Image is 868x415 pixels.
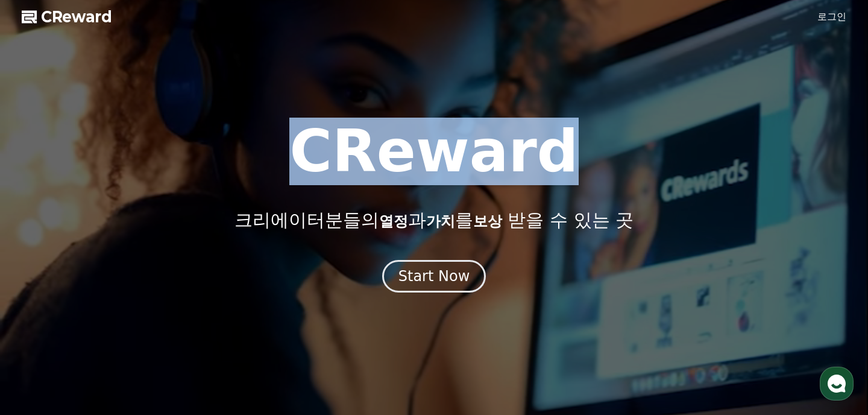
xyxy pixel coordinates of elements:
[382,272,486,284] a: Start Now
[38,333,45,343] span: 홈
[22,7,112,27] a: CReward
[4,315,80,345] a: 홈
[41,7,112,27] span: CReward
[80,315,156,345] a: 대화
[473,213,502,230] span: 보상
[186,333,201,343] span: 설정
[110,334,125,343] span: 대화
[426,213,455,230] span: 가치
[234,209,634,231] p: 크리에이터분들의 과 를 받을 수 있는 곳
[379,213,408,230] span: 열정
[817,10,846,24] a: 로그인
[289,122,578,180] h1: CReward
[398,267,470,286] div: Start Now
[382,260,486,293] button: Start Now
[156,315,231,345] a: 설정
